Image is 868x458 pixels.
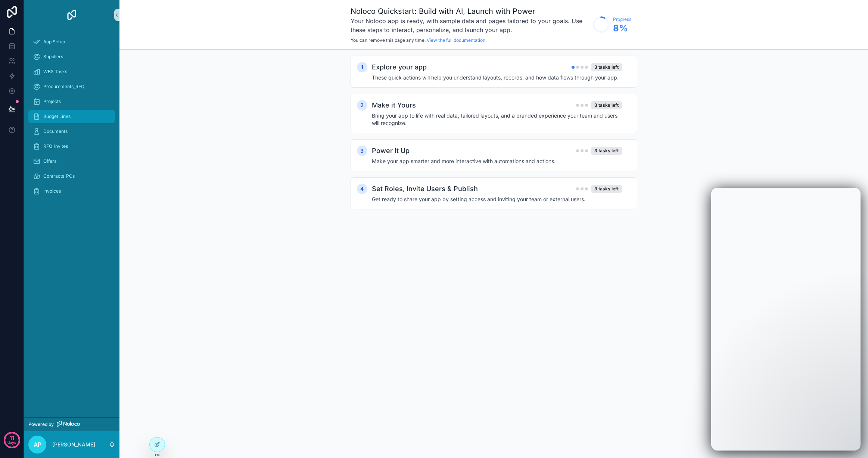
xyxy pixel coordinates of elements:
a: View the full documentation. [427,37,486,43]
span: 8 % [613,22,631,34]
span: AP [34,440,41,449]
span: Contracts_POs [43,173,75,179]
span: You can remove this page any time. [351,37,426,43]
span: Budget Lines [43,113,71,119]
div: scrollable content [24,30,119,208]
a: Projects [28,95,115,108]
span: RFQ_Invites [43,143,68,149]
a: Budget Lines [28,110,115,123]
a: RFQ_Invites [28,140,115,153]
span: Suppliers [43,54,63,60]
span: App Setup [43,39,65,45]
a: Suppliers [28,50,115,63]
span: Powered by [28,421,54,427]
p: 11 [10,434,14,442]
span: Offers [43,158,56,164]
span: Invoices [43,188,61,194]
span: Documents [43,128,68,134]
a: Powered by [24,417,119,431]
a: WBS Tasks [28,65,115,78]
p: days [7,437,16,448]
span: Progress [613,16,631,22]
span: WBS Tasks [43,69,67,75]
h1: Noloco Quickstart: Build with AI, Launch with Power [351,6,589,16]
img: App logo [66,9,78,21]
h3: Your Noloco app is ready, with sample data and pages tailored to your goals. Use these steps to i... [351,16,589,34]
a: Offers [28,155,115,168]
iframe: Intercom live chat [711,188,861,451]
span: Projects [43,99,61,105]
a: Invoices [28,184,115,198]
span: Procurements_RFQ [43,84,84,90]
a: App Setup [28,35,115,49]
a: Procurements_RFQ [28,80,115,93]
a: Documents [28,125,115,138]
p: [PERSON_NAME] [52,441,95,448]
a: Contracts_POs [28,169,115,183]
